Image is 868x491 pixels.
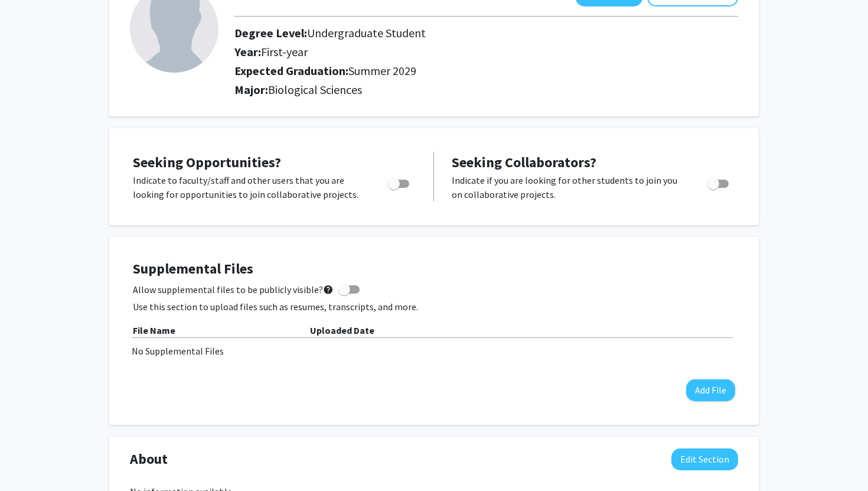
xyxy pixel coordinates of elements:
b: File Name [133,324,175,336]
h2: Expected Graduation: [234,64,716,78]
b: Uploaded Date [310,324,374,336]
span: Biological Sciences [268,82,362,97]
h4: Supplemental Files [133,261,735,278]
h2: Year: [234,45,716,59]
iframe: Chat [9,438,50,482]
span: Allow supplemental files to be publicly visible? [133,282,334,297]
div: No Supplemental Files [132,344,736,358]
p: Indicate to faculty/staff and other users that you are looking for opportunities to join collabor... [133,173,366,201]
h2: Major: [234,83,738,97]
span: About [130,448,168,470]
span: Undergraduate Student [307,25,426,40]
span: First-year [261,44,308,59]
p: Indicate if you are looking for other students to join you on collaborative projects. [452,173,685,201]
span: Seeking Collaborators? [452,153,596,171]
p: Use this section to upload files such as resumes, transcripts, and more. [133,300,735,314]
mat-icon: help [323,282,334,297]
span: Summer 2029 [348,63,416,78]
div: Toggle [383,173,416,191]
button: Edit About [671,448,738,470]
span: Seeking Opportunities? [133,153,281,171]
button: Add File [686,379,735,401]
div: Toggle [703,173,735,191]
h2: Degree Level: [234,26,716,40]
